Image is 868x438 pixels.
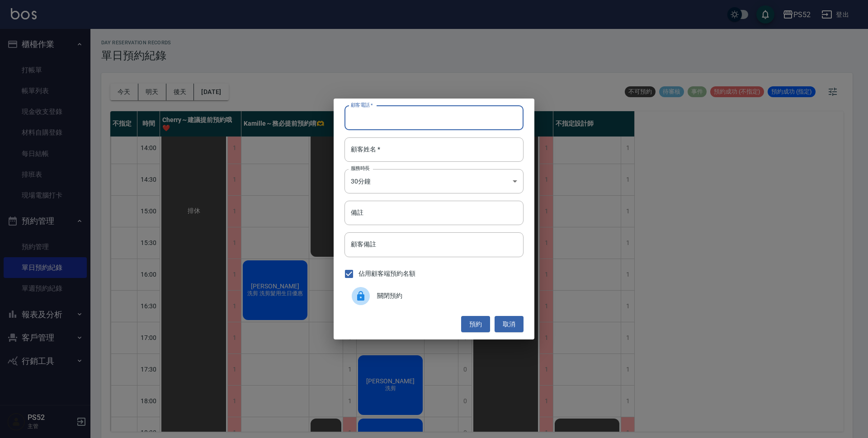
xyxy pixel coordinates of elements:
button: 取消 [495,316,524,333]
span: 佔用顧客端預約名額 [359,269,415,278]
div: 30分鐘 [344,169,524,193]
span: 關閉預約 [377,291,516,301]
label: 顧客電話 [351,102,373,108]
div: 關閉預約 [344,283,524,309]
label: 服務時長 [351,165,370,172]
button: 預約 [461,316,490,333]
